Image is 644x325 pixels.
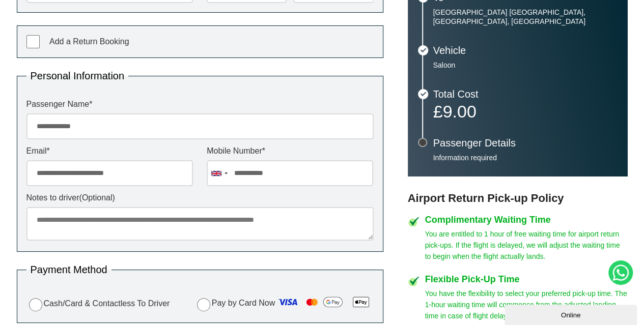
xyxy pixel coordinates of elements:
label: Email [26,147,193,155]
p: Saloon [433,61,618,70]
div: United Kingdom: +44 [207,161,231,186]
h3: Vehicle [433,45,618,55]
label: Notes to driver [26,194,374,202]
legend: Payment Method [26,264,111,275]
p: Information required [433,153,618,162]
p: £ [433,104,618,119]
p: [GEOGRAPHIC_DATA] [GEOGRAPHIC_DATA], [GEOGRAPHIC_DATA], [GEOGRAPHIC_DATA] [433,8,618,26]
span: (Optional) [79,193,115,202]
h3: Airport Return Pick-up Policy [408,192,628,205]
label: Cash/Card & Contactless To Driver [26,297,170,311]
h3: Passenger Details [433,138,618,148]
p: You are entitled to 1 hour of free waiting time for airport return pick-ups. If the flight is del... [425,228,628,262]
iframe: chat widget [505,303,639,325]
input: Add a Return Booking [26,35,40,48]
span: Add a Return Booking [49,37,129,46]
label: Mobile Number [207,147,373,155]
h4: Flexible Pick-Up Time [425,275,628,284]
legend: Personal Information [26,71,129,81]
label: Pay by Card Now [194,294,374,313]
label: Passenger Name [26,100,374,108]
h3: Total Cost [433,89,618,99]
h4: Complimentary Waiting Time [425,215,628,224]
input: Pay by Card Now [197,298,210,311]
input: Cash/Card & Contactless To Driver [29,298,42,311]
span: 9.00 [442,102,476,121]
p: You have the flexibility to select your preferred pick-up time. The 1-hour waiting time will comm... [425,288,628,321]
